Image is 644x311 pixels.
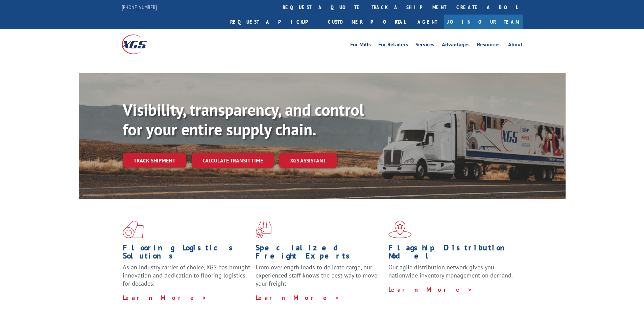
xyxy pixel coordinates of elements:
[123,153,186,168] a: Track shipment
[442,42,470,49] a: Advantages
[477,42,501,49] a: Resources
[323,15,411,29] a: Customer Portal
[123,263,250,287] span: As an industry carrier of choice, XGS has brought innovation and dedication to flooring logistics...
[279,153,337,168] a: XGS ASSISTANT
[122,4,157,10] a: [PHONE_NUMBER]
[123,294,207,302] a: Learn More >
[256,221,271,238] img: xgs-icon-focused-on-flooring-red
[256,294,340,302] a: Learn More >
[123,99,364,140] b: Visibility, transparency, and control for your entire supply chain.
[225,15,323,29] a: Request a pickup
[388,263,513,279] span: Our agile distribution network gives you nationwide inventory management on demand.
[411,15,444,29] a: Agent
[123,244,251,263] h1: Flooring Logistics Solutions
[444,15,523,29] a: Join Our Team
[388,244,516,263] h1: Flagship Distribution Model
[256,244,383,263] h1: Specialized Freight Experts
[508,42,523,49] a: About
[256,263,383,293] p: From overlength loads to delicate cargo, our experienced staff knows the best way to move your fr...
[388,221,412,238] img: xgs-icon-flagship-distribution-model-red
[192,153,274,168] a: Calculate transit time
[123,221,144,238] img: xgs-icon-total-supply-chain-intelligence-red
[388,286,473,293] a: Learn More >
[378,42,408,49] a: For Retailers
[350,42,371,49] a: For Mills
[415,42,434,49] a: Services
